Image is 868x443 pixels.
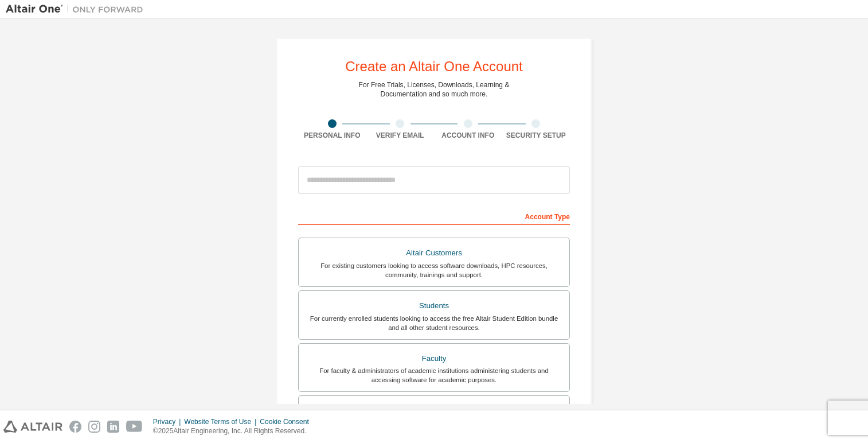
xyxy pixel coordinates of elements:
[345,60,523,73] div: Create an Altair One Account
[366,131,435,140] div: Verify Email
[306,298,562,314] div: Students
[3,421,62,433] img: altair_logo.svg
[88,421,100,433] img: instagram.svg
[260,417,315,426] div: Cookie Consent
[359,80,510,99] div: For Free Trials, Licenses, Downloads, Learning & Documentation and so much more.
[184,417,260,426] div: Website Terms of Use
[298,207,570,225] div: Account Type
[6,3,149,15] img: Altair One
[306,366,562,384] div: For faculty & administrators of academic institutions administering students and accessing softwa...
[306,351,562,367] div: Faculty
[153,417,184,426] div: Privacy
[306,261,562,279] div: For existing customers looking to access software downloads, HPC resources, community, trainings ...
[69,421,81,433] img: facebook.svg
[306,245,562,261] div: Altair Customers
[107,421,119,433] img: linkedin.svg
[502,131,570,140] div: Security Setup
[298,131,366,140] div: Personal Info
[434,131,502,140] div: Account Info
[306,403,562,419] div: Everyone else
[126,421,143,433] img: youtube.svg
[153,426,316,436] p: © 2025 Altair Engineering, Inc. All Rights Reserved.
[306,314,562,332] div: For currently enrolled students looking to access the free Altair Student Edition bundle and all ...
